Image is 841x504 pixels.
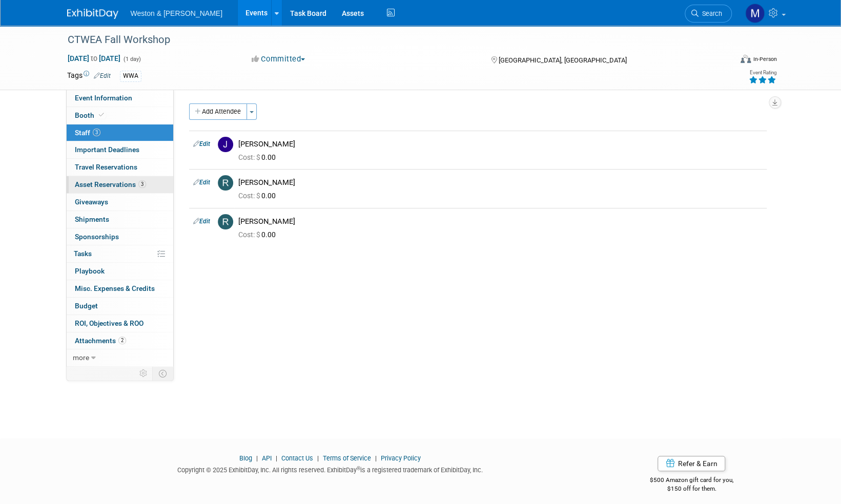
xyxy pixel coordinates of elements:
[609,469,774,493] div: $500 Amazon gift card for you,
[193,140,210,148] a: Edit
[73,353,89,362] span: more
[75,215,109,223] span: Shipments
[67,54,121,63] span: [DATE] [DATE]
[193,218,210,225] a: Edit
[671,53,777,69] div: Event Format
[238,230,280,239] span: 0.00
[357,466,360,471] sup: ®
[93,129,100,136] span: 3
[99,112,104,118] i: Booth reservation complete
[273,454,280,462] span: |
[89,54,99,62] span: to
[118,337,126,344] span: 2
[67,211,173,228] a: Shipments
[609,485,774,493] div: $150 off for them.
[218,137,233,152] img: J.jpg
[94,72,111,79] a: Edit
[67,194,173,211] a: Giveaways
[67,70,111,82] td: Tags
[238,230,261,239] span: Cost: $
[67,176,173,193] a: Asset Reservations3
[64,31,716,49] div: CTWEA Fall Workshop
[238,153,261,161] span: Cost: $
[75,180,146,188] span: Asset Reservations
[75,267,105,275] span: Playbook
[67,463,594,475] div: Copyright © 2025 ExhibitDay, Inc. All rights reserved. ExhibitDay is a registered trademark of Ex...
[75,319,143,327] span: ROI, Objectives & ROO
[152,367,173,380] td: Toggle Event Tabs
[67,159,173,176] a: Travel Reservations
[238,153,280,161] span: 0.00
[218,214,233,229] img: R.jpg
[699,10,722,17] span: Search
[67,141,173,158] a: Important Deadlines
[323,454,371,462] a: Terms of Service
[67,349,173,366] a: more
[658,456,725,471] a: Refer & Earn
[373,454,379,462] span: |
[67,315,173,332] a: ROI, Objectives & ROO
[381,454,421,462] a: Privacy Policy
[67,124,173,141] a: Staff3
[254,454,260,462] span: |
[75,163,137,171] span: Travel Reservations
[238,139,763,149] div: [PERSON_NAME]
[248,54,309,65] button: Committed
[239,454,252,462] a: Blog
[74,249,92,258] span: Tasks
[238,192,261,200] span: Cost: $
[752,55,776,63] div: In-Person
[281,454,313,462] a: Contact Us
[135,367,153,380] td: Personalize Event Tab Strip
[67,245,173,262] a: Tasks
[745,4,765,23] img: Mary Ann Trujillo
[685,5,732,23] a: Search
[748,70,776,75] div: Event Rating
[315,454,321,462] span: |
[75,302,98,310] span: Budget
[75,233,119,241] span: Sponsorships
[75,284,155,292] span: Misc. Expenses & Credits
[75,337,126,345] span: Attachments
[75,129,100,137] span: Staff
[67,228,173,245] a: Sponsorships
[499,56,627,64] span: [GEOGRAPHIC_DATA], [GEOGRAPHIC_DATA]
[120,71,141,81] div: WWA
[67,263,173,280] a: Playbook
[75,145,139,154] span: Important Deadlines
[67,90,173,107] a: Event Information
[238,178,763,187] div: [PERSON_NAME]
[67,332,173,349] a: Attachments2
[67,298,173,314] a: Budget
[193,179,210,186] a: Edit
[67,9,118,19] img: ExhibitDay
[131,9,222,17] span: Weston & [PERSON_NAME]
[138,180,146,188] span: 3
[189,103,247,120] button: Add Attendee
[75,94,132,102] span: Event Information
[262,454,272,462] a: API
[741,55,751,63] img: Format-Inperson.png
[75,111,106,119] span: Booth
[67,107,173,124] a: Booth
[238,217,763,226] div: [PERSON_NAME]
[218,175,233,191] img: R.jpg
[67,280,173,297] a: Misc. Expenses & Credits
[238,192,280,200] span: 0.00
[122,56,141,62] span: (1 day)
[75,198,108,206] span: Giveaways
